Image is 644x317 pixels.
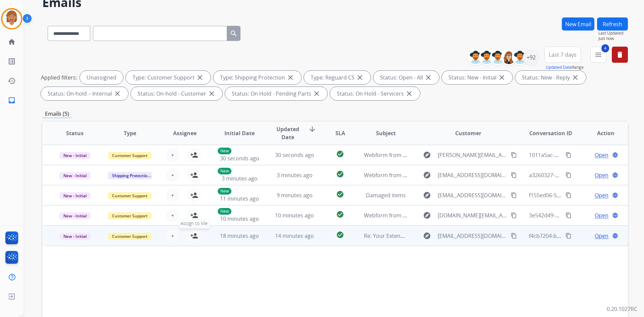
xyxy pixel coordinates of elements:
span: 1011a5ac-d96b-4f39-ab5e-51bcd12b8a24 [529,151,632,159]
div: Status: Open - All [373,71,439,84]
span: Customer Support [108,212,152,219]
p: New [218,148,231,154]
button: Last 7 days [544,47,581,63]
mat-icon: language [612,172,618,178]
p: 0.20.1027RC [607,305,637,313]
button: New Email [562,17,594,31]
span: Initial Date [224,129,255,137]
button: + [166,189,179,202]
mat-icon: close [208,90,216,98]
span: [EMAIL_ADDRESS][DOMAIN_NAME] [438,191,507,199]
span: New - Initial [59,192,91,199]
button: + [166,148,179,162]
p: Emails (5) [42,110,72,118]
span: Open [595,191,608,199]
span: a3260327-e9cc-4e9c-ba34-fa37d7c1421f [529,171,629,179]
span: Damaged items [366,192,406,199]
span: 3e542d49-0b6e-4541-b1d8-4afc3c158002 [529,212,632,219]
div: Status: On Hold - Servicers [330,87,420,100]
span: f4cb7204-b1fa-4542-943a-1f1315aed874 [529,232,629,240]
mat-icon: list_alt [8,57,16,65]
mat-icon: check_circle [336,150,344,158]
span: New - Initial [59,233,91,240]
mat-icon: content_copy [566,172,572,178]
mat-icon: person_add [190,211,198,219]
span: Subject [376,129,396,137]
span: Assign to Me [179,218,209,228]
span: Type [124,129,136,137]
mat-icon: close [405,90,413,98]
mat-icon: content_copy [511,172,517,178]
mat-icon: close [424,73,432,82]
span: Updated Date [273,125,303,141]
span: 4 [601,44,609,52]
span: Customer Support [108,192,152,199]
button: + [166,209,179,222]
div: Status: On-hold - Customer [131,87,222,100]
span: Open [595,151,608,159]
span: New - Initial [59,212,91,219]
span: 10 minutes ago [220,215,259,222]
span: Webform from [PERSON_NAME][EMAIL_ADDRESS][PERSON_NAME][DOMAIN_NAME] on [DATE] [364,151,599,159]
p: New [218,168,231,174]
span: Customer [455,129,481,137]
mat-icon: person_add [190,171,198,179]
mat-icon: close [196,73,204,82]
div: Status: New - Initial [442,71,513,84]
span: Conversation ID [529,129,572,137]
span: Last 7 days [549,53,577,56]
span: 30 seconds ago [220,155,259,162]
mat-icon: check_circle [336,190,344,198]
mat-icon: explore [423,232,431,240]
mat-icon: arrow_downward [308,125,316,133]
p: New [218,188,231,195]
p: New [218,208,231,215]
span: f155ed06-5209-477f-ab4e-ecf88d4c7613 [529,192,629,199]
span: + [171,191,174,199]
mat-icon: content_copy [511,233,517,239]
mat-icon: check_circle [336,231,344,239]
mat-icon: language [612,192,618,198]
mat-icon: inbox [8,96,16,104]
button: + [166,229,179,243]
span: Customer Support [108,152,152,159]
mat-icon: close [571,73,579,82]
span: 18 minutes ago [220,232,259,240]
div: Status: On Hold - Pending Parts [225,87,327,100]
span: Webform from [DOMAIN_NAME][EMAIL_ADDRESS][DOMAIN_NAME] on [DATE] [364,212,558,219]
span: SLA [335,129,345,137]
span: Open [595,211,608,219]
span: 3 minutes ago [222,175,258,182]
img: avatar [2,9,21,28]
span: Webform from [EMAIL_ADDRESS][DOMAIN_NAME] on [DATE] [364,171,516,179]
span: Last Updated: [598,31,628,36]
mat-icon: person_add [190,191,198,199]
span: Open [595,171,608,179]
span: 10 minutes ago [275,212,314,219]
mat-icon: explore [423,171,431,179]
button: Refresh [597,17,628,31]
mat-icon: content_copy [566,192,572,198]
mat-icon: check_circle [336,210,344,218]
button: Assign to Me [187,229,201,243]
span: Customer Support [108,233,152,240]
button: Updated Date [546,65,572,70]
mat-icon: close [498,73,506,82]
mat-icon: language [612,212,618,218]
mat-icon: close [286,73,294,82]
span: 3 minutes ago [277,171,313,179]
mat-icon: language [612,152,618,158]
span: Shipping Protection [108,172,154,179]
span: 11 minutes ago [220,195,259,202]
span: New - Initial [59,152,91,159]
th: Action [573,121,628,145]
mat-icon: close [313,90,321,98]
span: [EMAIL_ADDRESS][DOMAIN_NAME] [438,171,507,179]
span: + [171,151,174,159]
mat-icon: history [8,77,16,85]
mat-icon: content_copy [511,152,517,158]
mat-icon: explore [423,151,431,159]
span: + [171,232,174,240]
mat-icon: delete [616,51,624,59]
mat-icon: explore [423,211,431,219]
